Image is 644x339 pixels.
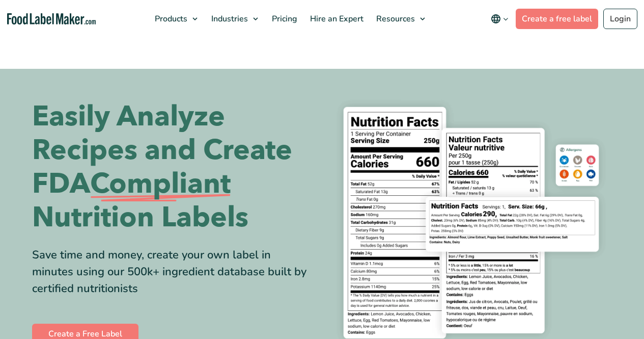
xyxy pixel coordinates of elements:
[307,13,365,24] span: Hire an Expert
[7,13,96,25] a: Food Label Maker homepage
[32,247,315,297] div: Save time and money, create your own label in minutes using our 500k+ ingredient database built b...
[32,100,315,234] h1: Easily Analyze Recipes and Create FDA Nutrition Labels
[484,9,516,29] button: Change language
[90,167,231,201] span: Compliant
[516,9,598,29] a: Create a free label
[373,13,416,24] span: Resources
[208,13,249,24] span: Industries
[603,9,637,29] a: Login
[152,13,188,24] span: Products
[269,13,298,24] span: Pricing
